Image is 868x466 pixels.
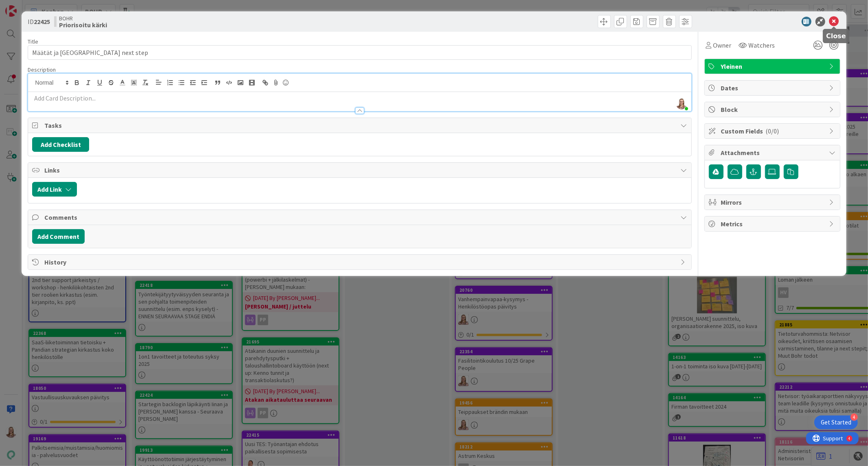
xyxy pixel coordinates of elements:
[44,212,676,222] span: Comments
[766,127,779,135] span: ( 0/0 )
[44,257,676,267] span: History
[721,126,825,136] span: Custom Fields
[821,418,851,427] div: Get Started
[676,98,687,109] img: u1oSlNWHtmyPkjPT1f4AEcgBjqggb0ez.jpg
[17,1,37,11] span: Support
[721,105,825,114] span: Block
[44,120,676,130] span: Tasks
[826,32,846,40] h5: Close
[28,45,691,60] input: type card name here...
[32,137,89,152] button: Add Checklist
[721,61,825,71] span: Yleinen
[42,3,44,10] div: 4
[713,40,732,50] span: Owner
[851,413,858,421] div: 4
[721,83,825,93] span: Dates
[814,416,858,429] div: Open Get Started checklist, remaining modules: 4
[59,22,107,28] b: Priorisoitu kärki
[34,18,50,26] b: 22425
[28,38,38,45] label: Title
[749,40,775,50] span: Watchers
[28,66,56,73] span: Description
[32,182,77,197] button: Add Link
[721,197,825,207] span: Mirrors
[32,229,85,244] button: Add Comment
[28,17,50,26] span: ID
[721,219,825,229] span: Metrics
[721,148,825,158] span: Attachments
[44,165,676,175] span: Links
[59,15,107,22] span: BOHR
